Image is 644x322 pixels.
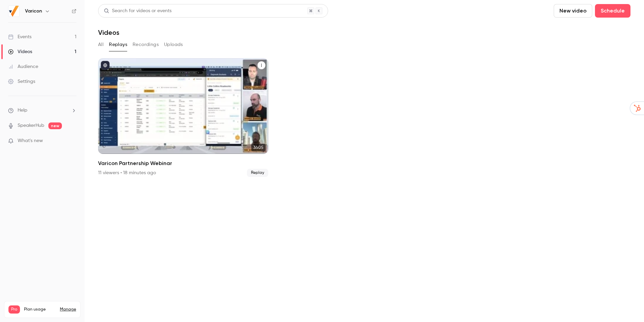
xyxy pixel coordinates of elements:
div: Audience [8,63,38,70]
li: Varicon Partnership Webinar [98,58,268,177]
div: 11 viewers • 18 minutes ago [98,169,156,176]
span: Help [18,107,27,114]
a: Manage [60,307,76,312]
div: Videos [8,48,32,55]
div: Settings [8,78,35,85]
button: Schedule [595,4,630,18]
a: SpeakerHub [18,122,44,129]
button: All [98,39,103,50]
div: Events [8,33,31,40]
ul: Videos [98,58,630,177]
button: Uploads [164,39,183,50]
span: 36:05 [251,144,266,151]
button: New video [554,4,592,18]
li: help-dropdown-opener [8,107,76,114]
span: Pro [8,305,20,314]
section: Videos [98,4,630,318]
button: published [101,61,110,70]
span: new [48,122,62,129]
h1: Videos [98,28,119,37]
span: What's new [18,137,43,144]
img: Varicon [8,6,19,17]
span: Replay [247,169,268,177]
a: 36:05Varicon Partnership Webinar11 viewers • 18 minutes agoReplay [98,58,268,177]
button: Replays [109,39,127,50]
h6: Varicon [25,8,42,15]
button: Recordings [133,39,159,50]
div: Search for videos or events [104,7,171,15]
span: Plan usage [24,307,56,312]
h2: Varicon Partnership Webinar [98,159,268,167]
